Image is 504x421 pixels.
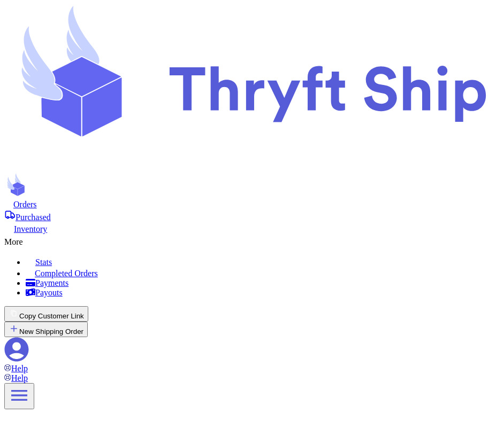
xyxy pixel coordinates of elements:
[11,373,28,383] span: Help
[14,224,47,233] span: Inventory
[26,288,500,298] a: Payouts
[35,278,68,287] span: Payments
[16,213,51,222] span: Purchased
[13,200,37,209] span: Orders
[4,322,88,337] button: New Shipping Order
[4,199,500,209] a: Orders
[26,255,500,267] a: Stats
[4,364,28,373] a: Help
[11,364,28,373] span: Help
[26,267,500,278] a: Completed Orders
[35,269,98,278] span: Completed Orders
[4,234,500,247] div: More
[4,222,500,234] a: Inventory
[4,373,28,383] a: Help
[35,258,52,267] span: Stats
[4,306,88,322] button: Copy Customer Link
[4,209,500,222] a: Purchased
[35,288,63,297] span: Payouts
[26,278,500,288] a: Payments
